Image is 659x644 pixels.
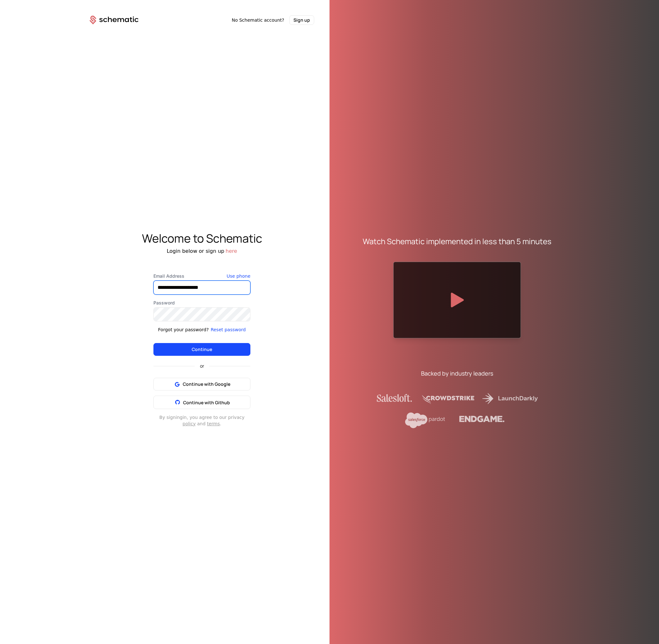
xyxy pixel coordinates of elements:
div: Login below or sign up [74,247,329,255]
button: Continue with Github [153,396,250,409]
button: Sign up [289,15,314,25]
label: Email Address [153,273,250,279]
button: Reset password [211,326,246,333]
button: Continue with Google [153,378,250,391]
a: terms [207,421,220,426]
span: No Schematic account? [232,17,284,23]
div: Backed by industry leaders [421,369,493,378]
span: or [195,364,209,368]
button: Continue [153,343,250,356]
div: Watch Schematic implemented in less than 5 minutes [363,236,552,246]
div: By signing in , you agree to our privacy and . [153,414,250,427]
button: here [226,247,237,255]
a: policy [182,421,196,426]
span: Continue with Google [183,381,230,387]
button: Use phone [227,273,250,279]
span: Continue with Github [183,399,230,406]
div: Welcome to Schematic [74,232,329,245]
div: Forgot your password? [158,326,209,333]
label: Password [153,300,250,306]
